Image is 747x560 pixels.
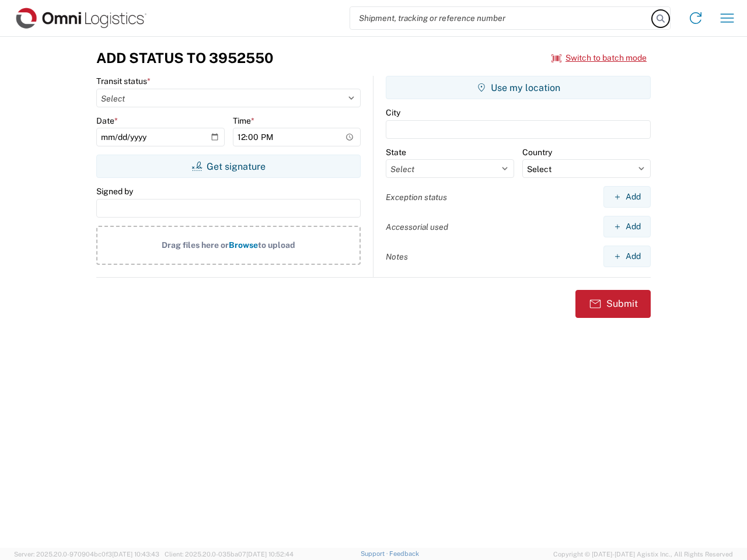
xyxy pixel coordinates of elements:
[361,550,390,557] a: Support
[233,116,254,126] label: Time
[603,216,651,237] button: Add
[229,240,258,250] span: Browse
[551,48,647,68] button: Switch to batch mode
[96,186,133,197] label: Signed by
[575,290,651,318] button: Submit
[96,155,361,178] button: Get signature
[386,192,447,202] label: Exception status
[603,246,651,267] button: Add
[553,549,733,559] span: Copyright © [DATE]-[DATE] Agistix Inc., All Rights Reserved
[386,222,448,232] label: Accessorial used
[386,107,400,118] label: City
[14,551,159,558] span: Server: 2025.20.0-970904bc0f3
[389,550,419,557] a: Feedback
[603,186,651,208] button: Add
[522,147,552,157] label: Country
[112,551,159,558] span: [DATE] 10:43:43
[96,76,151,86] label: Transit status
[96,116,118,126] label: Date
[96,50,273,66] h3: Add Status to 3952550
[386,147,406,157] label: State
[165,551,294,558] span: Client: 2025.20.0-035ba07
[162,240,229,250] span: Drag files here or
[350,7,652,29] input: Shipment, tracking or reference number
[246,551,294,558] span: [DATE] 10:52:44
[386,251,408,262] label: Notes
[386,76,651,99] button: Use my location
[258,240,295,250] span: to upload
